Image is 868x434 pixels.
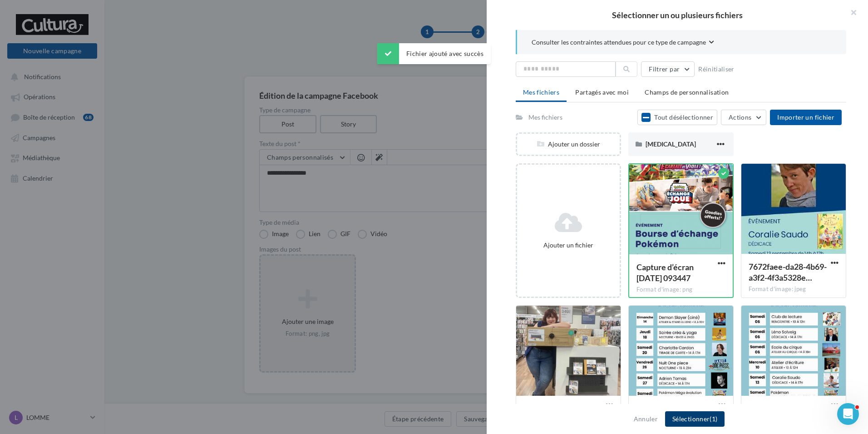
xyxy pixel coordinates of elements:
span: Mes fichiers [523,88,559,96]
span: Consulter les contraintes attendues pour ce type de campagne [532,38,706,47]
iframe: Intercom live chat [837,403,859,425]
span: Actions [729,113,751,121]
button: Annuler [630,414,661,424]
button: Filtrer par [641,61,695,77]
button: Actions [721,110,766,125]
span: 448232fa-839d-4ec3-946f-32ab23c315af [749,404,827,424]
span: Champs de personnalisation [645,88,729,96]
div: Ajouter un dossier [517,140,620,149]
span: [MEDICAL_DATA] [646,140,696,148]
div: Fichier ajouté avec succès [377,43,491,64]
button: Importer un fichier [770,110,842,125]
span: Importer un fichier [777,113,834,121]
span: copie 02-09-2025 - 1756816888970 [523,404,582,424]
button: Sélectionner(1) [665,411,725,427]
span: (1) [710,415,717,423]
span: 6516e6b8-6ae4-4032-874a-cdeba10214e3 [636,404,714,424]
div: Format d'image: png [636,286,725,294]
h2: Sélectionner un ou plusieurs fichiers [501,11,853,19]
span: 7672faee-da28-4b69-a3f2-4f3a5328e132 [749,262,827,283]
button: Réinitialiser [695,64,738,75]
button: Consulter les contraintes attendues pour ce type de campagne [532,37,714,49]
button: Tout désélectionner [637,110,717,125]
span: Capture d’écran 2025-09-12 093447 [636,262,694,283]
div: Mes fichiers [528,113,562,122]
div: Format d'image: jpeg [749,285,838,293]
div: Ajouter un fichier [521,241,616,250]
span: Partagés avec moi [575,88,629,96]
